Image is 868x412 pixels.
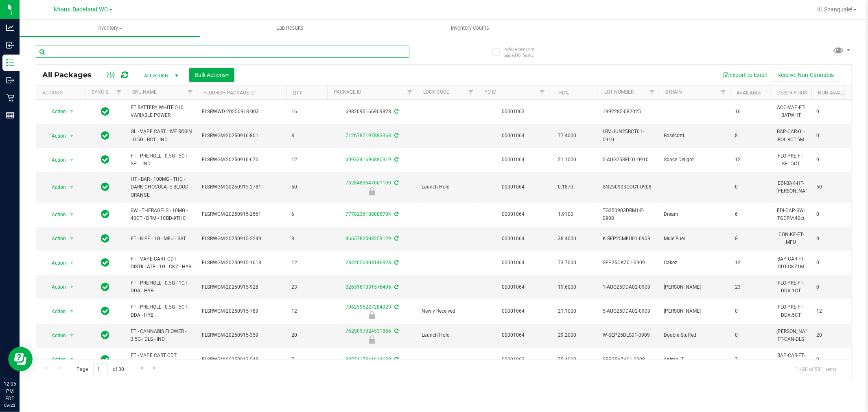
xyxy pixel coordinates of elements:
[422,183,473,191] span: Launch Hold
[776,127,807,144] div: BAP-CAR-GL-ROL-BCT.5M
[776,254,807,272] div: BAP-CAR-FT-CDT-CKZ1M
[202,331,282,339] span: FLSRWGM-20250915-359
[816,210,847,218] span: 0
[101,281,110,293] span: In Sync
[422,331,473,339] span: Launch Hold
[393,284,398,290] span: Sync from Compliance System
[131,255,192,271] span: FT - VAPE CART CDT DISTILLATE - 1G - CKZ - HYB
[202,235,282,243] span: FLSRWGM-20250915-2249
[334,89,361,95] a: Package ID
[291,210,322,218] span: 6
[131,235,192,243] span: FT - KIEF - 1G - MFU - SAT
[816,6,853,13] span: Hi, Shanquale!
[291,331,322,339] span: 20
[645,85,659,99] a: Filter
[735,331,766,339] span: 0
[67,106,77,117] span: select
[345,328,391,334] a: 7529097024531866
[131,303,192,319] span: FT - PRE-ROLL - 0.5G - 5CT - DDA - HYB
[554,154,580,166] span: 21.1000
[8,347,33,371] iframe: Resource center
[202,259,282,267] span: FLSRWGM-20250915-1618
[816,307,847,315] span: 12
[131,152,192,168] span: FT - PRE-ROLL - 0.5G - 5CT - SEL - IND
[67,154,77,166] span: select
[131,279,192,295] span: FT - PRE-ROLL - 0.5G - 1CT - DDA - HYB
[502,109,525,114] a: 00001063
[735,235,766,243] span: 8
[291,356,322,364] span: 7
[345,157,391,162] a: 6093341696880319
[44,106,66,117] span: Action
[44,209,66,220] span: Action
[291,283,322,291] span: 23
[93,363,108,376] input: 1
[345,284,391,290] a: 0265161331576496
[195,72,229,78] span: Bulk Actions
[735,132,766,140] span: 8
[665,89,682,95] a: Strain
[44,182,66,193] span: Action
[554,305,580,317] span: 21.1000
[816,235,847,243] span: 0
[4,402,16,408] p: 09/23
[393,260,398,265] span: Sync from Compliance System
[604,89,634,95] a: Lot Number
[101,181,110,193] span: In Sync
[816,356,847,364] span: 0
[554,281,580,293] span: 19.6000
[101,106,110,117] span: In Sync
[603,356,654,364] span: SEP25AZK01-0908
[149,363,161,374] a: Go to the last page
[393,211,398,217] span: Sync from Compliance System
[131,104,192,119] span: FT BATTERY WHITE 510 VARIABLE POWER
[554,329,580,341] span: 29.2000
[664,210,725,218] span: Dream
[291,183,322,191] span: 50
[717,85,730,99] a: Filter
[67,209,77,220] span: select
[393,328,398,334] span: Sync from Compliance System
[603,283,654,291] span: 1-AUG25DDA02-0909
[502,157,525,162] a: 00001064
[131,128,192,143] span: GL - VAPE CART LIVE ROSIN - 0.5G - BCT - IND
[136,363,148,374] a: Go to the next page
[131,207,192,222] span: SW - THERAGELS - 10MG - 40CT - DRM - 1CBD-9THC
[131,328,192,343] span: FT - CANNABIS FLOWER - 3.5G - DLS - IND
[44,306,66,317] span: Action
[776,206,807,223] div: EDI-CAP-SW-TGDRM.40ct
[393,109,398,114] span: Sync from Compliance System
[502,133,525,138] a: 00001064
[189,68,234,82] button: Bulk Actions
[393,304,398,310] span: Sync from Compliance System
[776,327,807,344] div: [PERSON_NAME]-FT-CAN-DLS
[101,354,110,365] span: In Sync
[502,357,525,362] a: 00001063
[555,90,569,96] a: THC%
[42,90,82,96] div: Actions
[393,157,398,162] span: Sync from Compliance System
[816,331,847,339] span: 20
[393,236,398,241] span: Sync from Compliance System
[67,354,77,365] span: select
[818,90,854,96] a: Non-Available
[737,90,761,96] a: Available
[776,179,807,196] div: EDI-BAK-HT-[PERSON_NAME]
[291,307,322,315] span: 12
[735,259,766,267] span: 12
[664,132,725,140] span: Bosscotti
[554,233,580,245] span: 38.4000
[202,108,282,116] span: FLSRWWD-20250918-003
[484,89,496,95] a: PO ID
[554,257,580,269] span: 73.7000
[92,89,123,95] a: Sync Status
[345,357,391,362] a: 3027417841614630
[291,156,322,164] span: 12
[554,130,580,142] span: 77.4000
[345,260,391,265] a: 2842056303146828
[200,20,380,37] a: Lab Results
[603,156,654,164] span: 5-AUG25SEL01-0910
[293,90,302,96] a: Qty
[6,59,14,67] inline-svg: Inventory
[345,236,391,241] a: 4665782503259129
